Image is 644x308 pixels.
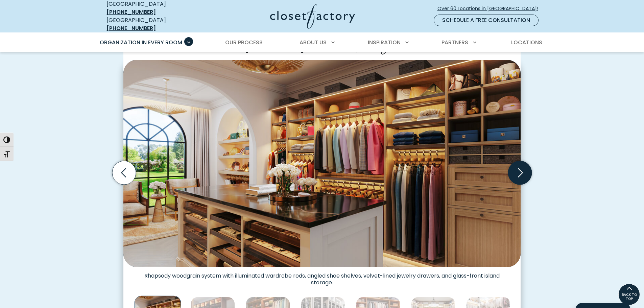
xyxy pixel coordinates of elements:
[106,16,205,32] div: [GEOGRAPHIC_DATA]
[110,158,139,187] button: Previous slide
[442,39,468,46] span: Partners
[505,158,534,187] button: Next slide
[437,3,544,15] a: Over 60 Locations in [GEOGRAPHIC_DATA]!
[123,267,521,286] figcaption: Rhapsody woodgrain system with illuminated wardrobe rods, angled shoe shelves, velvet-lined jewel...
[619,293,640,301] span: BACK TO TOP
[106,8,156,16] a: [PHONE_NUMBER]
[368,39,401,46] span: Inspiration
[225,39,263,46] span: Our Process
[95,33,549,52] nav: Primary Menu
[434,15,539,26] a: Schedule a Free Consultation
[437,5,544,12] span: Over 60 Locations in [GEOGRAPHIC_DATA]!
[123,60,521,267] img: Custom dressing room Rhapsody woodgrain system with illuminated wardrobe rods, angled shoe shelve...
[106,24,156,32] a: [PHONE_NUMBER]
[618,284,640,305] a: BACK TO TOP
[300,39,327,46] span: About Us
[100,39,182,46] span: Organization in Every Room
[270,4,355,29] img: Closet Factory Logo
[511,39,542,46] span: Locations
